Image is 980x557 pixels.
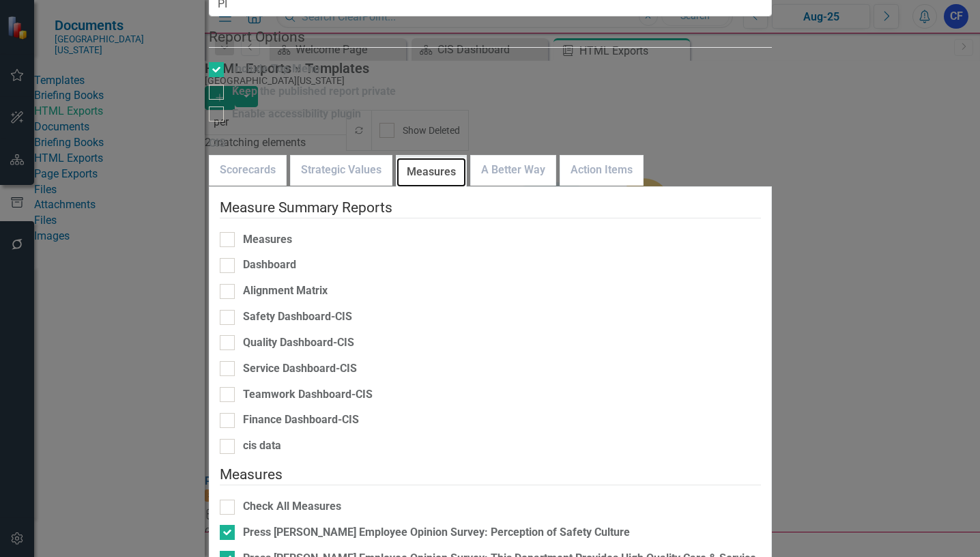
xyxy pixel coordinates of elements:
div: Press [PERSON_NAME] Employee Opinion Survey: Perception of Safety Culture [243,525,630,541]
a: A Better Way [471,156,556,185]
div: Include Top Menu [232,61,320,77]
legend: Measures [220,464,761,485]
div: Alignment Matrix [243,283,328,299]
div: Keep the published report private [232,84,396,100]
div: Dashboard [243,257,296,273]
legend: Report Options [209,27,772,48]
legend: Measure Summary Reports [220,197,761,218]
a: Scorecards [210,156,286,185]
div: Finance Dashboard-CIS [243,412,359,428]
label: CIS [209,136,772,152]
div: Quality Dashboard-CIS [243,335,354,351]
div: Safety Dashboard-CIS [243,309,352,325]
div: Service Dashboard-CIS [243,361,357,377]
div: Measures [243,232,292,248]
div: Enable accessibility plugin [232,106,361,122]
div: Teamwork Dashboard-CIS [243,387,373,403]
a: Measures [397,158,466,187]
a: Strategic Values [291,156,392,185]
a: Action Items [560,156,643,185]
div: cis data [243,438,281,454]
div: Check All Measures [243,499,341,515]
